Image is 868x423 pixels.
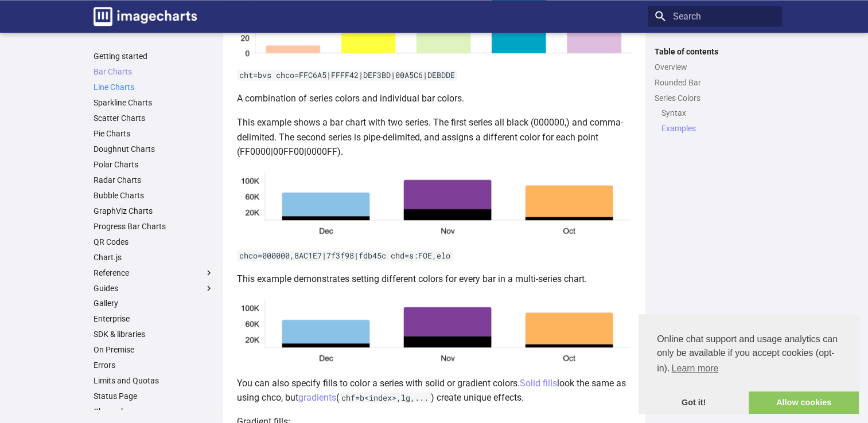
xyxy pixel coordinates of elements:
a: Sparkline Charts [94,97,214,108]
a: QR Codes [94,237,214,247]
a: Polar Charts [94,159,214,170]
code: chf=b<index>,lg,... [339,392,431,402]
a: Syntax [661,108,775,118]
a: Errors [94,360,214,370]
a: Radar Charts [94,175,214,185]
label: Guides [94,283,214,293]
a: Examples [661,123,775,134]
input: Search [648,6,782,26]
a: gradients [298,391,336,402]
a: GraphViz Charts [94,206,214,216]
code: chco=000000,8AC1E7|7f3f98|fdb45c chd=s:FOE,elo [237,250,453,261]
a: SDK & libraries [94,329,214,339]
a: Changelog [94,406,214,417]
code: cht=bvs chco=FFC6A5|FFFF42|DEF3BD|00A5C6|DEBDDE [237,70,457,80]
a: Getting started [94,51,214,61]
p: A combination of series colors and individual bar colors. [237,91,632,106]
nav: Series Colors [655,108,775,134]
a: Line Charts [94,82,214,92]
a: Scatter Charts [94,113,214,123]
a: Enterprise [94,314,214,324]
a: Series Colors [655,93,775,103]
a: Image-Charts documentation [89,2,201,30]
a: Gallery [94,298,214,308]
nav: Table of contents [648,46,782,134]
p: This example shows a bar chart with two series. The first series all black (000000,) and comma-de... [237,115,632,159]
a: Bubble Charts [94,190,214,201]
p: You can also specify fills to color a series with solid or gradient colors. look the same as usin... [237,375,632,405]
a: dismiss cookie message [639,391,749,414]
label: Table of contents [648,46,782,57]
span: Online chat support and usage analytics can only be available if you accept cookies (opt-in). [657,332,840,377]
a: allow cookies [749,391,859,414]
a: On Premise [94,344,214,355]
a: Limits and Quotas [94,375,214,386]
a: Progress Bar Charts [94,221,214,232]
div: cookieconsent [639,314,859,414]
a: Status Page [94,391,214,401]
label: Reference [94,268,214,278]
img: logo [94,7,197,26]
a: Solid fills [520,377,557,388]
a: Overview [655,62,775,72]
a: Chart.js [94,252,214,263]
img: chart [237,296,632,366]
a: Doughnut Charts [94,144,214,154]
p: This example demonstrates setting different colors for every bar in a multi-series chart. [237,272,632,287]
img: chart [237,169,632,239]
a: learn more about cookies [670,360,720,377]
a: Bar Charts [94,66,214,77]
a: Rounded Bar [655,77,775,88]
a: Pie Charts [94,128,214,139]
